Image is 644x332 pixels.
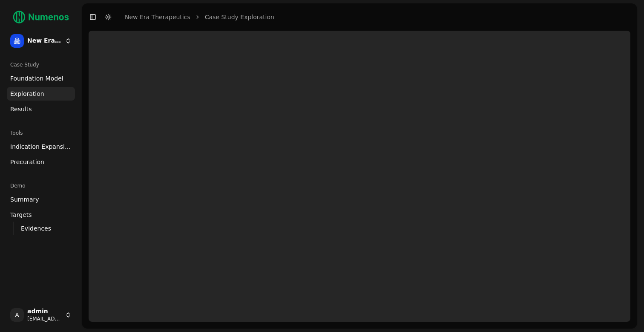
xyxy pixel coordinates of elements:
span: Summary [10,195,39,204]
a: New Era Therapeutics [125,13,190,21]
a: Evidences [17,222,65,234]
div: Tools [7,126,75,140]
span: Exploration [10,89,44,98]
span: admin [27,308,61,315]
span: A [10,308,24,322]
a: Exploration [7,87,75,101]
span: Targets [10,211,32,219]
a: Indication Expansion [7,140,75,153]
button: Toggle Dark Mode [102,11,114,23]
span: Precuration [10,158,44,166]
nav: breadcrumb [125,13,274,21]
a: Case Study Exploration [205,13,274,21]
button: Toggle Sidebar [87,11,99,23]
span: Evidences [21,224,51,233]
a: Foundation Model [7,72,75,85]
span: [EMAIL_ADDRESS] [27,315,61,322]
a: Summary [7,193,75,206]
a: Precuration [7,155,75,169]
span: Foundation Model [10,74,63,83]
div: Demo [7,179,75,193]
div: Case Study [7,58,75,72]
a: Targets [7,208,75,222]
button: Aadmin[EMAIL_ADDRESS] [7,305,75,325]
button: New Era Therapeutics [7,31,75,51]
span: Results [10,105,32,113]
img: Numenos [7,7,75,27]
span: New Era Therapeutics [27,37,61,45]
a: Results [7,102,75,116]
span: Indication Expansion [10,142,72,151]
